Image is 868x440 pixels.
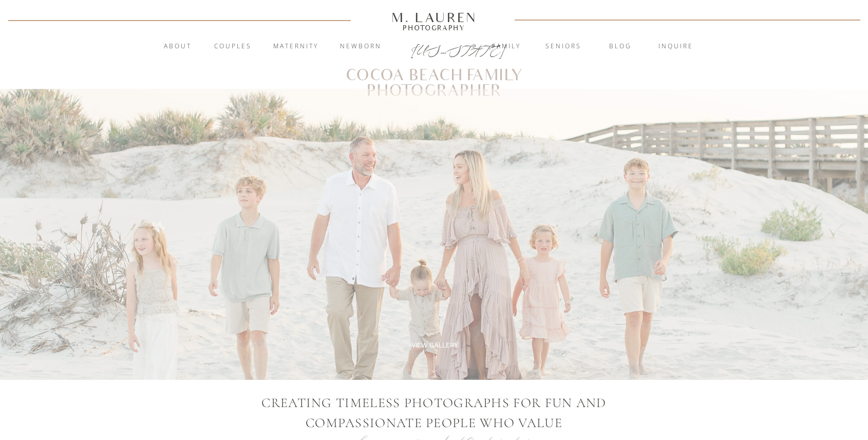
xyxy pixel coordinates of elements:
a: M. Lauren [361,12,507,23]
a: Couples [205,42,260,52]
a: Family [479,42,534,52]
a: View Gallery [400,341,469,350]
a: [US_STATE] [411,42,458,54]
a: Maternity [268,42,324,52]
p: CREATING TIMELESS PHOTOGRAPHS FOR Fun AND COMPASSIONATE PEOPLE WHO VALUE [222,393,646,433]
a: About [158,42,197,52]
a: inquire [648,42,704,52]
h1: Cocoa Beach Family Photographer [276,68,592,83]
a: Newborn [333,42,388,52]
a: Photography [387,25,481,30]
a: Seniors [536,42,591,52]
a: blog [593,42,648,52]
